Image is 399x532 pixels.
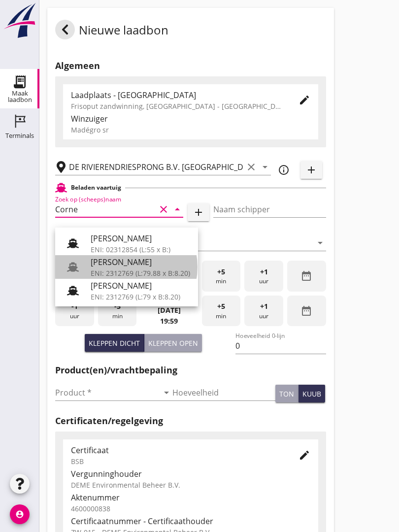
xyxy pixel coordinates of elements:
[85,334,144,352] button: Kleppen dicht
[71,125,310,135] div: Madégro sr
[260,301,268,312] span: +1
[71,444,283,456] div: Certificaat
[299,385,325,402] button: kuub
[279,389,294,399] div: ton
[235,338,326,354] input: Hoeveelheid 0-lijn
[302,389,321,399] div: kuub
[171,203,183,215] i: arrow_drop_down
[193,206,204,218] i: add
[300,270,312,282] i: date_range
[299,94,310,106] i: edit
[160,316,178,326] strong: 19:59
[55,414,326,428] h2: Certificaten/regelgeving
[91,256,190,268] div: [PERSON_NAME]
[91,233,190,244] div: [PERSON_NAME]
[202,261,241,292] div: min
[217,266,225,277] span: +5
[172,385,276,400] input: Hoeveelheid
[217,301,225,312] span: +5
[299,449,310,461] i: edit
[91,280,190,292] div: [PERSON_NAME]
[202,296,241,327] div: min
[5,133,34,139] div: Terminals
[71,113,310,125] div: Winzuiger
[55,20,168,43] div: Nieuwe laadbon
[259,161,271,173] i: arrow_drop_down
[71,503,310,514] div: 4600000838
[71,183,121,192] h2: Beladen vaartuig
[158,203,169,215] i: clear
[275,385,299,402] button: ton
[300,305,312,317] i: date_range
[260,266,268,277] span: +1
[71,101,283,111] div: Frisoput zandwinning, [GEOGRAPHIC_DATA] - [GEOGRAPHIC_DATA].
[213,201,326,217] input: Naam schipper
[158,305,181,315] strong: [DATE]
[144,334,202,352] button: Kleppen open
[89,338,140,348] div: Kleppen dicht
[305,164,317,176] i: add
[278,164,290,176] i: info_outline
[245,161,257,173] i: clear
[71,480,310,490] div: DEME Environmental Beheer B.V.
[244,261,283,292] div: uur
[71,492,310,503] div: Aktenummer
[55,364,326,377] h2: Product(en)/vrachtbepaling
[55,59,326,72] h2: Algemeen
[91,268,190,278] div: ENI: 2312769 (L:79.88 x B:8.20)
[69,159,243,175] input: Losplaats
[2,2,37,39] img: logo-small.a267ee39.svg
[244,296,283,327] div: uur
[91,292,190,302] div: ENI: 2312769 (L:79 x B:8.20)
[10,504,30,524] i: account_circle
[71,89,283,101] div: Laadplaats - [GEOGRAPHIC_DATA]
[98,296,137,327] div: min
[71,515,310,527] div: Certificaatnummer - Certificaathouder
[161,387,172,399] i: arrow_drop_down
[71,456,283,466] div: BSB
[148,338,198,348] div: Kleppen open
[71,468,310,480] div: Vergunninghouder
[55,201,156,217] input: Zoek op (scheeps)naam
[55,296,94,327] div: uur
[314,237,326,249] i: arrow_drop_down
[91,244,190,255] div: ENI: 02312854 (L:55 x B:)
[55,385,159,400] input: Product *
